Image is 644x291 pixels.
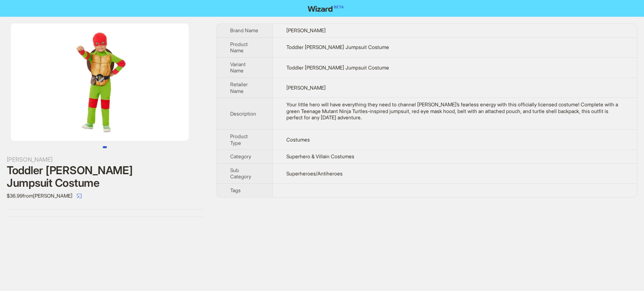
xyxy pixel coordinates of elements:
div: Your little hero will have everything they need to channel Raphael’s fearless energy with this of... [286,101,623,121]
span: Retailer Name [230,81,248,94]
span: Superheroes/Antiheroes [286,170,343,177]
span: Toddler [PERSON_NAME] Jumpsuit Costume [286,64,389,71]
span: Brand Name [230,27,258,33]
span: Product Name [230,41,248,54]
span: Product Type [230,133,248,146]
span: Costumes [286,136,310,143]
span: Category [230,153,251,160]
img: Toddler Raphael Jumpsuit Costume Toddler Raphael Jumpsuit Costume image 1 [11,23,189,141]
span: Superhero & Villain Costumes [286,153,354,160]
span: [PERSON_NAME] [286,85,326,91]
span: Sub Category [230,167,251,180]
span: Tags [230,187,241,193]
div: [PERSON_NAME] [7,155,203,164]
span: Variant Name [230,61,246,74]
button: Go to slide 1 [103,146,107,148]
div: $36.99 from [PERSON_NAME] [7,189,203,203]
span: Toddler [PERSON_NAME] Jumpsuit Costume [286,44,389,50]
span: [PERSON_NAME] [286,27,326,33]
div: Toddler [PERSON_NAME] Jumpsuit Costume [7,164,203,189]
span: select [77,193,82,198]
span: Description [230,111,256,117]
